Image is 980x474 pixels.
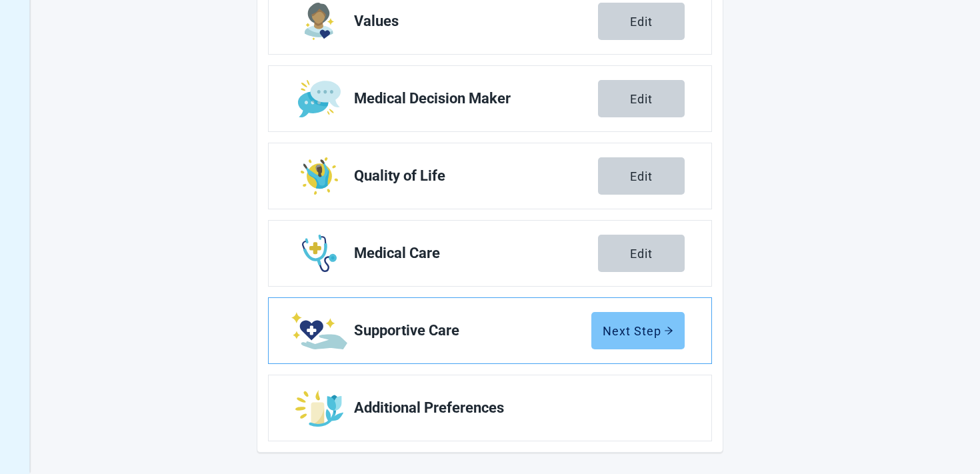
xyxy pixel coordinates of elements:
span: arrow-right [664,326,673,335]
div: Edit [630,247,653,260]
a: Edit Quality of Life section [269,143,711,209]
span: Values [354,13,598,29]
a: Edit Medical Care section [269,221,711,286]
button: Edit [598,157,685,195]
button: Next Steparrow-right [591,312,685,349]
span: Additional Preferences [354,400,674,416]
span: Quality of Life [354,168,598,184]
span: Supportive Care [354,323,591,339]
a: Edit Additional Preferences section [269,375,711,441]
a: Edit Medical Decision Maker section [269,66,711,131]
button: Edit [598,3,685,40]
div: Edit [630,92,653,105]
span: Medical Decision Maker [354,91,598,107]
div: Edit [630,15,653,28]
div: Next Step [603,324,673,337]
div: Edit [630,169,653,183]
button: Edit [598,235,685,272]
button: Edit [598,80,685,117]
span: Medical Care [354,245,598,261]
a: Edit Supportive Care section [269,298,711,363]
